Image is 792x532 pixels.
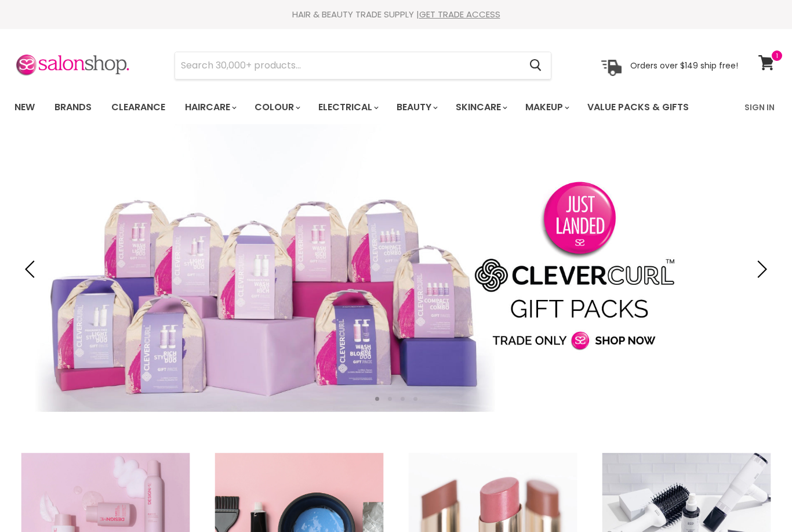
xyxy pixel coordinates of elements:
button: Next [749,258,772,281]
a: Electrical [310,95,386,120]
li: Page dot 4 [413,397,417,401]
a: Makeup [517,95,576,120]
a: Colour [246,95,307,120]
a: New [6,95,43,120]
li: Page dot 1 [375,397,379,401]
a: Beauty [388,95,445,120]
li: Page dot 3 [401,397,405,401]
a: Skincare [447,95,514,120]
li: Page dot 2 [388,397,392,401]
a: Value Packs & Gifts [579,95,697,120]
form: Product [175,52,551,79]
a: Haircare [176,95,244,120]
a: Clearance [103,95,174,120]
button: Previous [20,258,43,281]
input: Search [175,52,520,79]
a: Sign In [737,95,782,120]
a: Brands [46,95,100,120]
button: Search [520,52,551,79]
ul: Main menu [6,91,718,124]
a: GET TRADE ACCESS [419,8,500,20]
p: Orders over $149 ship free! [630,60,738,70]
